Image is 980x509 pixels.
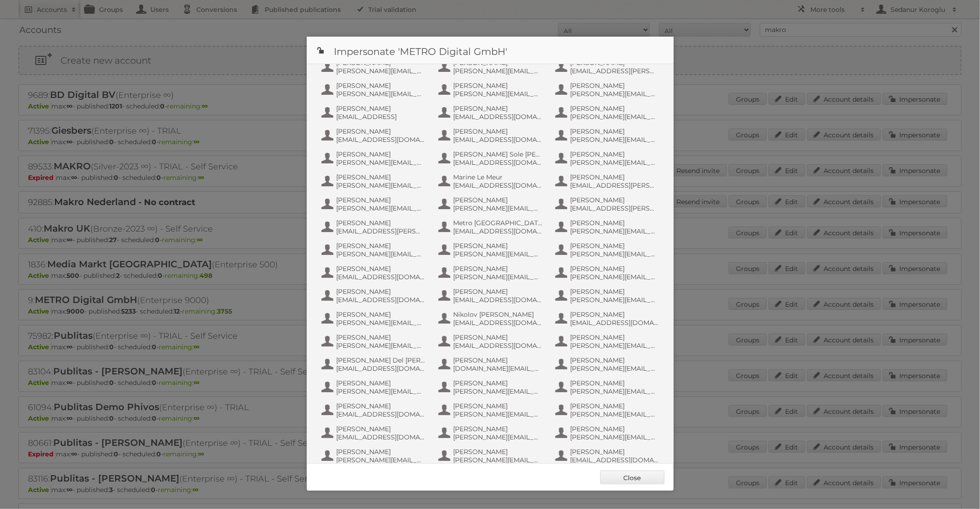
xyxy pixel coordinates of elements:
[307,37,674,64] h1: Impersonate 'METRO Digital GmbH'
[570,433,659,441] span: [PERSON_NAME][EMAIL_ADDRESS][PERSON_NAME][DOMAIN_NAME]
[554,218,662,236] button: [PERSON_NAME] [PERSON_NAME][EMAIL_ADDRESS][PERSON_NAME][DOMAIN_NAME]
[454,150,543,158] span: [PERSON_NAME] Sole [PERSON_NAME]
[321,241,428,259] button: [PERSON_NAME] [PERSON_NAME][EMAIL_ADDRESS][DOMAIN_NAME]
[437,447,545,465] button: [PERSON_NAME] [PERSON_NAME][EMAIL_ADDRESS][DOMAIN_NAME]
[454,242,543,250] span: [PERSON_NAME]
[570,425,659,433] span: [PERSON_NAME]
[437,264,545,282] button: [PERSON_NAME] [PERSON_NAME][EMAIL_ADDRESS][DOMAIN_NAME]
[337,364,426,373] span: [EMAIL_ADDRESS][DOMAIN_NAME]
[337,341,426,350] span: [PERSON_NAME][EMAIL_ADDRESS][DOMAIN_NAME]
[337,448,426,456] span: [PERSON_NAME]
[337,196,426,204] span: [PERSON_NAME]
[554,241,662,259] button: [PERSON_NAME] [PERSON_NAME][EMAIL_ADDRESS][DOMAIN_NAME]
[454,356,543,364] span: [PERSON_NAME]
[570,296,659,304] span: [PERSON_NAME][EMAIL_ADDRESS][PERSON_NAME][DOMAIN_NAME]
[337,104,426,113] span: [PERSON_NAME]
[454,433,543,441] span: [PERSON_NAME][EMAIL_ADDRESS][DOMAIN_NAME]
[454,456,543,464] span: [PERSON_NAME][EMAIL_ADDRESS][DOMAIN_NAME]
[321,355,428,374] button: [PERSON_NAME] Del [PERSON_NAME] [PERSON_NAME] [EMAIL_ADDRESS][DOMAIN_NAME]
[337,425,426,433] span: [PERSON_NAME]
[337,250,426,258] span: [PERSON_NAME][EMAIL_ADDRESS][DOMAIN_NAME]
[454,387,543,395] span: [PERSON_NAME][EMAIL_ADDRESS][PERSON_NAME][DOMAIN_NAME]
[570,287,659,296] span: [PERSON_NAME]
[570,310,659,319] span: [PERSON_NAME]
[454,273,543,281] span: [PERSON_NAME][EMAIL_ADDRESS][DOMAIN_NAME]
[570,90,659,98] span: [PERSON_NAME][EMAIL_ADDRESS][DOMAIN_NAME]
[437,287,545,305] button: [PERSON_NAME] [EMAIL_ADDRESS][DOMAIN_NAME]
[570,250,659,258] span: [PERSON_NAME][EMAIL_ADDRESS][DOMAIN_NAME]
[570,67,659,75] span: [EMAIL_ADDRESS][PERSON_NAME][DOMAIN_NAME]
[337,204,426,212] span: [PERSON_NAME][EMAIL_ADDRESS][PERSON_NAME][DOMAIN_NAME]
[554,287,662,305] button: [PERSON_NAME] [PERSON_NAME][EMAIL_ADDRESS][PERSON_NAME][DOMAIN_NAME]
[437,58,545,76] button: [PERSON_NAME] [PERSON_NAME][EMAIL_ADDRESS][PERSON_NAME][DOMAIN_NAME]
[337,333,426,341] span: [PERSON_NAME]
[321,309,428,328] button: [PERSON_NAME] [PERSON_NAME][EMAIL_ADDRESS][PERSON_NAME][DOMAIN_NAME]
[570,410,659,418] span: [PERSON_NAME][EMAIL_ADDRESS][PERSON_NAME][DOMAIN_NAME]
[321,287,428,305] button: [PERSON_NAME] [EMAIL_ADDRESS][DOMAIN_NAME]
[454,135,543,144] span: [EMAIL_ADDRESS][DOMAIN_NAME]
[454,341,543,350] span: [EMAIL_ADDRESS][DOMAIN_NAME]
[454,219,543,227] span: Metro [GEOGRAPHIC_DATA]
[337,287,426,296] span: [PERSON_NAME]
[454,204,543,212] span: [PERSON_NAME][EMAIL_ADDRESS][PERSON_NAME][DOMAIN_NAME]
[454,379,543,387] span: [PERSON_NAME]
[570,227,659,235] span: [PERSON_NAME][EMAIL_ADDRESS][PERSON_NAME][DOMAIN_NAME]
[337,402,426,410] span: [PERSON_NAME]
[454,410,543,418] span: [PERSON_NAME][EMAIL_ADDRESS][PERSON_NAME][DOMAIN_NAME]
[454,319,543,327] span: [EMAIL_ADDRESS][DOMAIN_NAME]
[437,355,545,374] button: [PERSON_NAME] [DOMAIN_NAME][EMAIL_ADDRESS][PERSON_NAME][DOMAIN_NAME]
[454,196,543,204] span: [PERSON_NAME]
[554,58,662,76] button: [PERSON_NAME] [EMAIL_ADDRESS][PERSON_NAME][DOMAIN_NAME]
[454,310,543,319] span: Nikolov [PERSON_NAME]
[437,149,545,168] button: [PERSON_NAME] Sole [PERSON_NAME] [EMAIL_ADDRESS][DOMAIN_NAME]
[437,218,545,236] button: Metro [GEOGRAPHIC_DATA] [EMAIL_ADDRESS][DOMAIN_NAME]
[454,181,543,190] span: [EMAIL_ADDRESS][DOMAIN_NAME]
[570,319,659,327] span: [EMAIL_ADDRESS][DOMAIN_NAME]
[437,309,545,328] button: Nikolov [PERSON_NAME] [EMAIL_ADDRESS][DOMAIN_NAME]
[454,296,543,304] span: [EMAIL_ADDRESS][DOMAIN_NAME]
[570,173,659,181] span: [PERSON_NAME]
[337,319,426,327] span: [PERSON_NAME][EMAIL_ADDRESS][PERSON_NAME][DOMAIN_NAME]
[337,310,426,319] span: [PERSON_NAME]
[454,173,543,181] span: Marine Le Meur
[337,113,426,121] span: [EMAIL_ADDRESS]
[337,173,426,181] span: [PERSON_NAME]
[570,387,659,395] span: [PERSON_NAME][EMAIL_ADDRESS][DOMAIN_NAME]
[454,402,543,410] span: [PERSON_NAME]
[321,332,428,351] button: [PERSON_NAME] [PERSON_NAME][EMAIL_ADDRESS][DOMAIN_NAME]
[454,90,543,98] span: [PERSON_NAME][EMAIL_ADDRESS][PERSON_NAME][DOMAIN_NAME]
[337,158,426,167] span: [PERSON_NAME][EMAIL_ADDRESS][PERSON_NAME][DOMAIN_NAME]
[554,149,662,168] button: [PERSON_NAME] [PERSON_NAME][EMAIL_ADDRESS][DOMAIN_NAME]
[437,332,545,351] button: [PERSON_NAME] [EMAIL_ADDRESS][DOMAIN_NAME]
[437,241,545,259] button: [PERSON_NAME] [PERSON_NAME][EMAIL_ADDRESS][PERSON_NAME][DOMAIN_NAME]
[454,287,543,296] span: [PERSON_NAME]
[321,401,428,419] button: [PERSON_NAME] [EMAIL_ADDRESS][DOMAIN_NAME]
[454,448,543,456] span: [PERSON_NAME]
[570,379,659,387] span: [PERSON_NAME]
[337,181,426,190] span: [PERSON_NAME][EMAIL_ADDRESS][PERSON_NAME][DOMAIN_NAME]
[337,387,426,395] span: [PERSON_NAME][EMAIL_ADDRESS][PERSON_NAME][DOMAIN_NAME]
[437,126,545,145] button: [PERSON_NAME] [EMAIL_ADDRESS][DOMAIN_NAME]
[337,67,426,75] span: [PERSON_NAME][EMAIL_ADDRESS][DOMAIN_NAME]
[570,81,659,90] span: [PERSON_NAME]
[454,104,543,113] span: [PERSON_NAME]
[321,126,428,145] button: [PERSON_NAME] [EMAIL_ADDRESS][DOMAIN_NAME]
[437,103,545,122] button: [PERSON_NAME] [EMAIL_ADDRESS][DOMAIN_NAME]
[570,265,659,273] span: [PERSON_NAME]
[570,219,659,227] span: [PERSON_NAME]
[570,273,659,281] span: [PERSON_NAME][EMAIL_ADDRESS][DOMAIN_NAME]
[437,195,545,213] button: [PERSON_NAME] [PERSON_NAME][EMAIL_ADDRESS][PERSON_NAME][DOMAIN_NAME]
[337,433,426,441] span: [EMAIL_ADDRESS][DOMAIN_NAME]
[321,58,428,76] button: [PERSON_NAME] [PERSON_NAME][EMAIL_ADDRESS][DOMAIN_NAME]
[321,172,428,190] button: [PERSON_NAME] [PERSON_NAME][EMAIL_ADDRESS][PERSON_NAME][DOMAIN_NAME]
[454,227,543,235] span: [EMAIL_ADDRESS][DOMAIN_NAME]
[570,181,659,190] span: [EMAIL_ADDRESS][PERSON_NAME][DOMAIN_NAME]
[554,126,662,145] button: [PERSON_NAME] [PERSON_NAME][EMAIL_ADDRESS][DOMAIN_NAME]
[337,242,426,250] span: [PERSON_NAME]
[454,67,543,75] span: [PERSON_NAME][EMAIL_ADDRESS][PERSON_NAME][DOMAIN_NAME]
[554,332,662,351] button: [PERSON_NAME] [PERSON_NAME][EMAIL_ADDRESS][DOMAIN_NAME]
[554,424,662,442] button: [PERSON_NAME] [PERSON_NAME][EMAIL_ADDRESS][PERSON_NAME][DOMAIN_NAME]
[437,172,545,190] button: Marine Le Meur [EMAIL_ADDRESS][DOMAIN_NAME]
[437,378,545,396] button: [PERSON_NAME] [PERSON_NAME][EMAIL_ADDRESS][PERSON_NAME][DOMAIN_NAME]
[554,81,662,99] button: [PERSON_NAME] [PERSON_NAME][EMAIL_ADDRESS][DOMAIN_NAME]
